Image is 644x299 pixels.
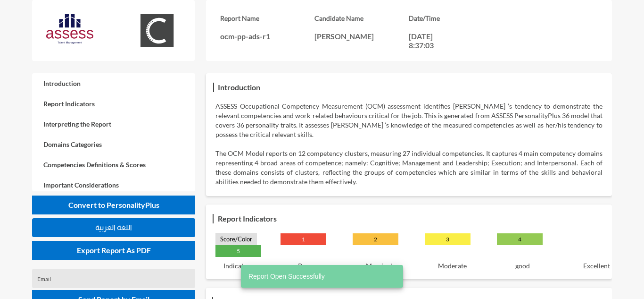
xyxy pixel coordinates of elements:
p: good [515,262,530,270]
p: [PERSON_NAME] [314,32,409,41]
p: [DATE] 8:37:03 [409,32,451,50]
p: 3 [425,233,471,245]
p: ASSESS Occupational Competency Measurement (OCM) assessment identifies [PERSON_NAME] ’s tendency ... [215,102,603,139]
p: Score/Color [215,233,257,245]
p: Excellent [583,262,610,270]
h3: Report Name [220,14,314,22]
a: Domains Categories [32,134,195,154]
img: OCM.svg [133,14,181,47]
span: Convert to PersonalityPlus [68,200,159,209]
button: Export Report As PDF [32,241,195,260]
a: Competencies Definitions & Scores [32,154,195,175]
button: Convert to PersonalityPlus [32,196,195,214]
p: ocm-pp-ads-r1 [220,32,314,41]
p: 5 [215,245,261,257]
button: اللغة العربية [32,218,195,237]
span: Report Open Successfully [248,272,325,281]
a: Interpreting the Report [32,114,195,134]
p: Indicator [223,262,250,270]
a: Introduction [32,73,195,94]
h3: Date/Time [409,14,503,22]
a: Report Indicators [32,94,195,114]
p: 2 [353,233,398,245]
h3: Introduction [215,80,263,94]
a: Important Considerations [32,175,195,195]
span: اللغة العربية [95,223,132,231]
p: 4 [497,233,543,245]
p: The OCM Model reports on 12 competency clusters, measuring 27 individual competencies. It capture... [215,149,603,187]
img: AssessLogoo.svg [46,14,93,44]
p: 1 [281,233,326,245]
h3: Report Indicators [215,212,279,225]
span: Export Report As PDF [77,246,151,255]
h3: Candidate Name [314,14,409,22]
p: Moderate [438,262,467,270]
